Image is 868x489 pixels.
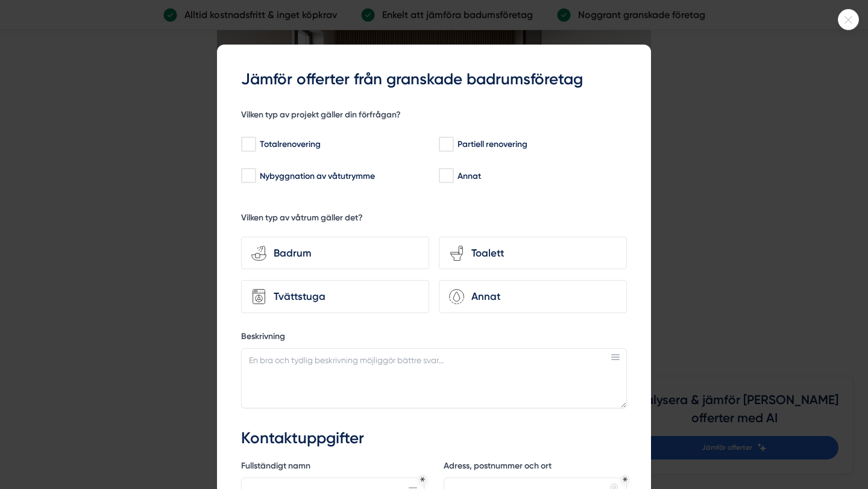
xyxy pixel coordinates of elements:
label: Fullständigt namn [241,460,424,475]
div: Obligatoriskt [623,477,627,482]
div: Obligatoriskt [420,477,425,482]
h5: Vilken typ av våtrum gäller det? [241,212,363,227]
input: Annat [439,170,453,182]
input: Partiell renovering [439,139,453,151]
h3: Kontaktuppgifter [241,428,627,449]
input: Nybyggnation av våtutrymme [241,170,255,182]
label: Adress, postnummer och ort [444,460,627,475]
label: Beskrivning [241,331,627,346]
h3: Jämför offerter från granskade badrumsföretag [241,69,627,90]
h5: Vilken typ av projekt gäller din förfrågan? [241,109,401,124]
input: Totalrenovering [241,139,255,151]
